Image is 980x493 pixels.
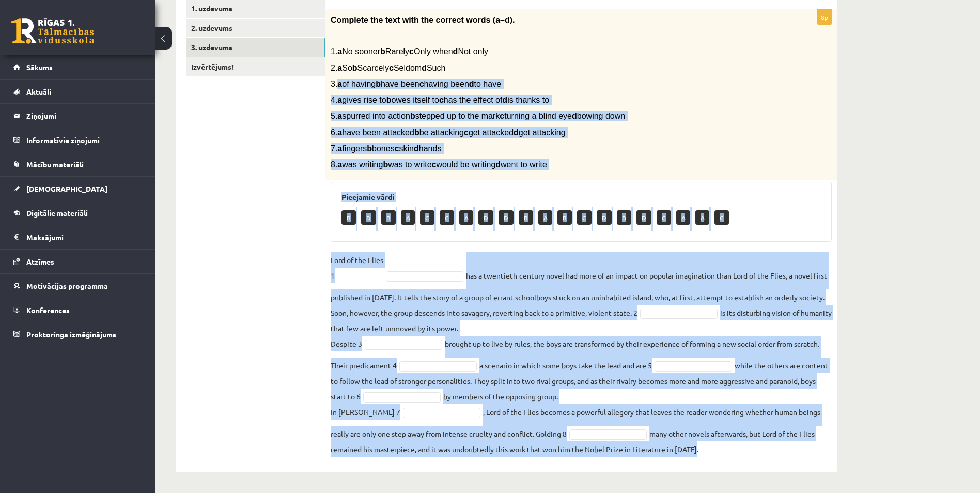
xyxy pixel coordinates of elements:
[352,64,357,72] b: b
[337,160,342,169] b: a
[519,210,533,225] p: B
[419,80,424,88] b: c
[26,225,142,249] legend: Maksājumi
[439,96,444,104] b: c
[514,128,519,137] b: d
[597,210,612,225] p: D
[331,252,832,457] fieldset: has a twentieth-century novel had more of an impact on popular imagination than Lord of the Flies...
[186,38,325,57] a: 3. uzdevums
[459,210,473,225] p: A
[376,80,381,88] b: b
[469,80,474,88] b: d
[13,104,142,128] a: Ziņojumi
[26,184,107,193] span: [DEMOGRAPHIC_DATA]
[13,322,142,346] a: Proktoringa izmēģinājums
[386,96,392,104] b: b
[331,160,547,169] span: 8. was writing was to write would be writing went to write
[337,128,342,137] b: a
[331,96,549,104] span: 4. gives rise to owes itself to has the effect of is thanks to
[26,104,142,128] legend: Ziņojumi
[331,252,383,283] p: Lord of the Flies 1
[380,47,385,56] b: b
[186,19,325,38] a: 2. uzdevums
[502,96,507,104] b: d
[401,210,415,225] p: A
[26,330,116,339] span: Proktoringa izmēģinājums
[331,128,566,137] span: 6. have been attacked be attacking get attacked get attacking
[26,87,51,96] span: Aktuāli
[361,210,376,225] p: D
[657,210,671,225] p: C
[331,64,445,72] span: 2. So Scarcely Seldom Such
[500,112,504,120] b: c
[331,47,488,56] span: 1. No sooner Rarely Only when Not only
[617,210,631,225] p: B
[714,210,729,225] p: C
[13,225,142,249] a: Maksājumi
[26,208,88,218] span: Digitālie materiāli
[676,210,690,225] p: A
[331,80,501,88] span: 3. of having have been having been to have
[13,177,142,201] a: [DEMOGRAPHIC_DATA]
[557,210,572,225] p: B
[538,210,552,225] p: A
[341,193,821,202] h3: Pieejamie vārdi
[389,64,394,72] b: c
[414,144,419,153] b: d
[572,112,577,120] b: d
[367,144,372,153] b: b
[26,160,84,169] span: Mācību materiāli
[26,128,142,152] legend: Informatīvie ziņojumi
[13,298,142,322] a: Konferences
[420,210,434,225] p: C
[478,210,493,225] p: D
[395,144,399,153] b: c
[13,55,142,79] a: Sākums
[414,128,419,137] b: b
[337,64,342,72] b: a
[337,112,342,120] b: a
[13,80,142,103] a: Aktuāli
[341,210,356,225] p: B
[499,210,514,225] p: D
[13,201,142,225] a: Digitālie materiāli
[383,160,388,169] b: b
[26,305,70,315] span: Konferences
[13,274,142,298] a: Motivācijas programma
[422,64,427,72] b: d
[636,210,651,225] p: D
[410,112,415,120] b: b
[440,210,454,225] p: C
[409,47,414,56] b: c
[186,57,325,76] a: Izvērtējums!
[331,404,400,420] p: In [PERSON_NAME] 7
[13,250,142,273] a: Atzīmes
[695,210,709,225] p: A
[26,281,108,290] span: Motivācijas programma
[331,16,515,24] span: Complete the text with the correct words (a–d).
[13,128,142,152] a: Informatīvie ziņojumi
[331,112,625,120] span: 5. spurred into action stepped up to the mark turning a blind eye bowing down
[337,80,342,88] b: a
[432,160,437,169] b: c
[337,144,342,153] b: a
[26,257,54,266] span: Atzīmes
[381,210,396,225] p: B
[13,152,142,176] a: Mācību materiāli
[331,336,362,351] p: Despite 3
[337,96,342,104] b: a
[464,128,469,137] b: c
[11,18,94,44] a: Rīgas 1. Tālmācības vidusskola
[26,63,53,72] span: Sākums
[337,47,342,56] b: a
[331,144,441,153] span: 7. fingers bones skin hands
[577,210,592,225] p: C
[453,47,458,56] b: d
[817,9,832,25] p: 8p
[495,160,501,169] b: d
